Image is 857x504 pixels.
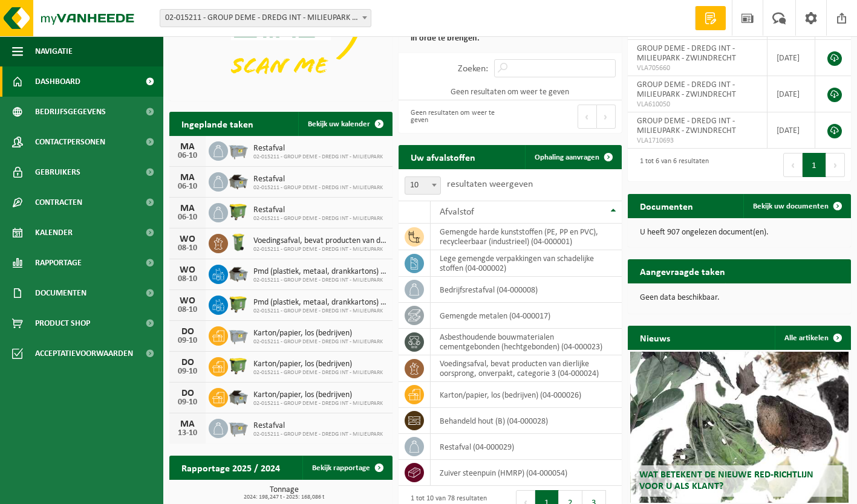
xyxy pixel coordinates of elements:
[253,267,386,277] span: Pmd (plastiek, metaal, drankkartons) (bedrijven)
[597,105,616,129] button: Next
[35,338,133,369] span: Acceptatievoorwaarden
[639,470,813,491] span: Wat betekent de nieuwe RED-richtlijn voor u als klant?
[175,152,200,160] div: 06-10
[253,360,383,369] span: Karton/papier, los (bedrijven)
[431,460,622,486] td: zuiver steenpuin (HMRP) (04-000054)
[160,10,371,27] span: 02-015211 - GROUP DEME - DREDG INT - MILIEUPARK - ZWIJNDRECHT
[775,326,850,350] a: Alle artikelen
[431,434,622,460] td: restafval (04-000029)
[35,157,80,187] span: Gebruikers
[743,194,850,218] a: Bekijk uw documenten
[175,429,200,438] div: 13-10
[253,184,383,192] span: 02-015211 - GROUP DEME - DREDG INT - MILIEUPARK
[35,278,86,308] span: Documenten
[640,294,839,302] p: Geen data beschikbaar.
[405,176,441,195] span: 10
[634,152,709,178] div: 1 tot 6 van 6 resultaten
[35,66,80,97] span: Dashboard
[228,386,249,407] img: WB-5000-GAL-GY-01
[175,389,200,398] div: DO
[431,329,622,355] td: asbesthoudende bouwmaterialen cementgebonden (hechtgebonden) (04-000023)
[253,308,386,315] span: 02-015211 - GROUP DEME - DREDG INT - MILIEUPARK
[253,246,386,253] span: 02-015211 - GROUP DEME - DREDG INT - MILIEUPARK
[169,456,292,479] h2: Rapportage 2025 / 2024
[175,486,393,500] h3: Tonnage
[431,408,622,434] td: behandeld hout (B) (04-000028)
[253,390,383,400] span: Karton/papier, los (bedrijven)
[431,277,622,303] td: bedrijfsrestafval (04-000008)
[35,308,90,338] span: Product Shop
[399,145,487,169] h2: Uw afvalstoffen
[253,277,386,284] span: 02-015211 - GROUP DEME - DREDG INT - MILIEUPARK
[35,36,73,66] span: Navigatie
[253,298,386,308] span: Pmd (plastiek, metaal, drankkartons) (bedrijven)
[228,140,249,160] img: WB-2500-GAL-GY-01
[175,419,200,429] div: MA
[253,338,383,346] span: 02-015211 - GROUP DEME - DREDG INT - MILIEUPARK
[431,355,622,382] td: voedingsafval, bevat producten van dierlijke oorsprong, onverpakt, categorie 3 (04-000024)
[228,325,249,345] img: WB-2500-GAL-GY-01
[767,40,815,76] td: [DATE]
[431,303,622,329] td: gemengde metalen (04-000017)
[228,417,249,438] img: WB-2500-GAL-GY-01
[175,306,200,314] div: 08-10
[431,382,622,408] td: karton/papier, los (bedrijven) (04-000026)
[228,170,249,191] img: WB-5000-GAL-GY-01
[767,76,815,112] td: [DATE]
[826,153,845,177] button: Next
[175,327,200,337] div: DO
[405,177,440,194] span: 10
[175,265,200,275] div: WO
[175,183,200,191] div: 06-10
[175,275,200,283] div: 08-10
[637,44,736,63] span: GROUP DEME - DREDG INT - MILIEUPARK - ZWIJNDRECHT
[35,97,106,127] span: Bedrijfsgegevens
[228,294,249,314] img: WB-1100-HPE-GN-50
[578,105,597,129] button: Previous
[302,456,391,480] a: Bekijk rapportage
[440,207,474,217] span: Afvalstof
[308,120,370,128] span: Bekijk uw kalender
[253,215,383,222] span: 02-015211 - GROUP DEME - DREDG INT - MILIEUPARK
[35,187,82,218] span: Contracten
[447,179,533,189] label: resultaten weergeven
[228,201,249,222] img: WB-1100-HPE-GN-50
[637,80,736,99] span: GROUP DEME - DREDG INT - MILIEUPARK - ZWIJNDRECHT
[753,202,829,210] span: Bekijk uw documenten
[253,144,383,153] span: Restafval
[228,263,249,283] img: WB-5000-GAL-GY-01
[628,326,682,349] h2: Nieuws
[253,236,386,246] span: Voedingsafval, bevat producten van dierlijke oorsprong, onverpakt, categorie 3
[175,173,200,183] div: MA
[175,244,200,253] div: 08-10
[253,400,383,407] span: 02-015211 - GROUP DEME - DREDG INT - MILIEUPARK
[767,112,815,149] td: [DATE]
[228,355,249,376] img: WB-1100-HPE-GN-50
[431,250,622,277] td: lege gemengde verpakkingen van schadelijke stoffen (04-000002)
[253,369,383,376] span: 02-015211 - GROUP DEME - DREDG INT - MILIEUPARK
[35,248,82,278] span: Rapportage
[298,112,391,136] a: Bekijk uw kalender
[535,153,599,161] span: Ophaling aanvragen
[637,63,758,73] span: VLA705660
[253,175,383,184] span: Restafval
[253,205,383,215] span: Restafval
[628,194,705,218] h2: Documenten
[405,103,504,130] div: Geen resultaten om weer te geven
[637,100,758,109] span: VLA610050
[175,204,200,213] div: MA
[35,218,73,248] span: Kalender
[175,367,200,376] div: 09-10
[160,9,371,27] span: 02-015211 - GROUP DEME - DREDG INT - MILIEUPARK - ZWIJNDRECHT
[431,224,622,250] td: gemengde harde kunststoffen (PE, PP en PVC), recycleerbaar (industrieel) (04-000001)
[175,494,393,500] span: 2024: 198,247 t - 2025: 168,086 t
[175,337,200,345] div: 09-10
[253,329,383,338] span: Karton/papier, los (bedrijven)
[803,153,826,177] button: 1
[253,153,383,161] span: 02-015211 - GROUP DEME - DREDG INT - MILIEUPARK
[228,232,249,253] img: WB-0140-HPE-GN-50
[640,228,839,237] p: U heeft 907 ongelezen document(en).
[783,153,803,177] button: Previous
[35,127,105,157] span: Contactpersonen
[630,352,849,503] a: Wat betekent de nieuwe RED-richtlijn voor u als klant?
